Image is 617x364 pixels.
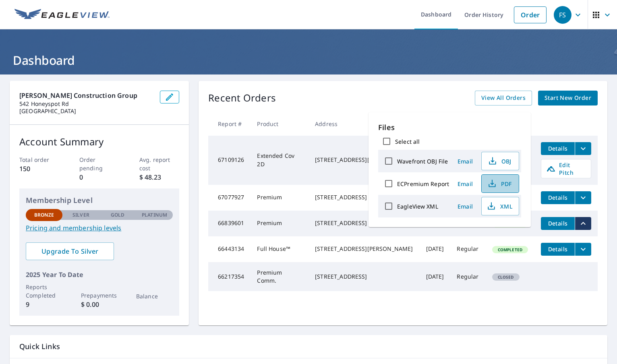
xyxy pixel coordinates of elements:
p: Membership Level [26,195,173,206]
td: Regular [450,236,485,262]
p: Quick Links [19,341,598,352]
label: ECPremium Report [397,180,449,188]
span: Email [456,180,475,188]
span: Details [546,219,570,227]
th: Report # [208,112,251,136]
a: View All Orders [475,91,532,105]
p: 0 [79,172,119,182]
span: Edit Pitch [546,161,586,176]
button: PDF [481,174,519,193]
p: [PERSON_NAME] Construction Group [19,91,153,100]
p: Avg. report cost [139,155,179,172]
td: 66839601 [208,211,251,236]
a: Order [514,6,547,23]
td: Premium Comm. [251,262,308,291]
p: 150 [19,164,59,174]
td: Full House™ [251,236,308,262]
p: Gold [111,211,124,219]
p: Silver [72,211,89,219]
span: Email [456,157,475,165]
span: PDF [487,179,512,188]
div: [STREET_ADDRESS][PERSON_NAME] [315,245,413,253]
td: 66443134 [208,236,251,262]
td: Extended Cov 2D [251,136,308,185]
td: Premium [251,211,308,236]
span: Start New Order [545,93,591,103]
div: [STREET_ADDRESS] [315,273,413,281]
p: [GEOGRAPHIC_DATA] [19,108,153,115]
a: Edit Pitch [541,159,591,178]
button: XML [481,197,519,215]
p: Recent Orders [208,91,276,105]
p: Files [378,122,521,133]
a: Pricing and membership levels [26,223,173,233]
div: [STREET_ADDRESS] [315,219,413,227]
label: Wavefront OBJ File [397,157,448,165]
td: 67077927 [208,185,251,211]
span: Details [546,145,570,152]
th: Address [308,112,419,136]
button: filesDropdownBtn-67109126 [575,142,591,155]
th: Date [420,112,451,136]
img: EV Logo [14,9,110,21]
span: Upgrade To Silver [32,247,108,256]
p: Balance [136,292,173,300]
p: Account Summary [19,134,179,149]
button: filesDropdownBtn-66839601 [575,217,591,230]
p: Reports Completed [26,283,62,300]
span: OBJ [487,156,512,166]
span: Completed [493,247,527,252]
th: Product [251,112,308,136]
button: filesDropdownBtn-67077927 [575,191,591,204]
td: Premium [251,185,308,211]
p: $ 48.23 [139,172,179,182]
button: Email [452,155,478,168]
p: Order pending [79,155,119,172]
td: [DATE] [420,236,451,262]
p: Bronze [34,211,54,219]
p: Prepayments [81,291,118,300]
td: Regular [450,262,485,291]
h1: Dashboard [10,52,607,68]
button: OBJ [481,152,519,170]
span: XML [487,201,512,211]
span: Details [546,194,570,201]
button: Email [452,200,478,213]
div: [STREET_ADDRESS][PERSON_NAME] [315,156,413,164]
span: View All Orders [481,93,526,103]
td: [DATE] [420,262,451,291]
button: detailsBtn-67109126 [541,142,575,155]
p: 2025 Year To Date [26,270,173,279]
td: 67109126 [208,136,251,185]
a: Start New Order [538,91,598,105]
button: filesDropdownBtn-66443134 [575,243,591,256]
div: [STREET_ADDRESS] [315,193,413,201]
th: Status [486,112,534,136]
button: detailsBtn-66839601 [541,217,575,230]
div: FS [554,6,571,24]
p: $ 0.00 [81,300,118,309]
label: EagleView XML [397,203,438,210]
p: Total order [19,155,59,164]
button: detailsBtn-67077927 [541,191,575,204]
a: Upgrade To Silver [26,242,114,260]
button: Email [452,178,478,190]
span: Details [546,245,570,253]
p: 542 Honeyspot Rd [19,100,153,108]
th: Delivery [450,112,485,136]
p: 9 [26,300,62,309]
span: Closed [493,274,519,280]
p: Platinum [142,211,167,219]
button: detailsBtn-66443134 [541,243,575,256]
td: 66217354 [208,262,251,291]
span: Email [456,203,475,210]
label: Select all [395,138,420,145]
